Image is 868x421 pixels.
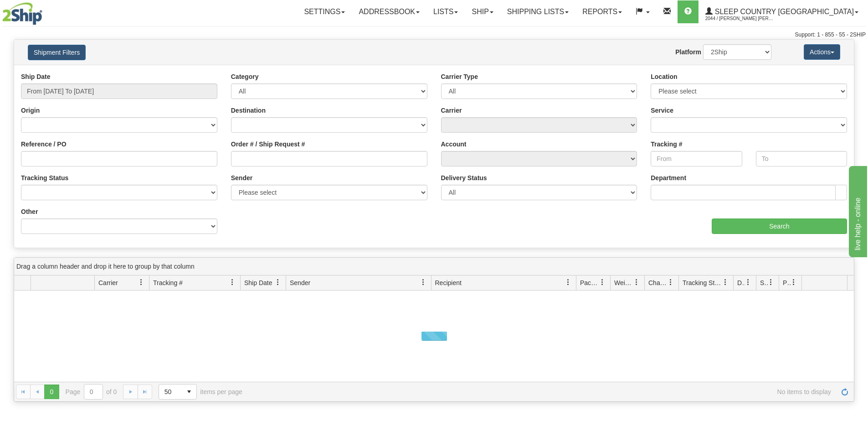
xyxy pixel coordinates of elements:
label: Sender [231,173,252,182]
a: Recipient filter column settings [560,275,576,290]
label: Department [651,173,686,182]
label: Destination [231,106,266,115]
a: Refresh [837,385,852,399]
label: Tracking Status [21,173,68,182]
a: Tracking Status filter column settings [718,275,733,290]
span: Sleep Country [GEOGRAPHIC_DATA] [713,8,854,16]
span: Charge [648,278,668,287]
label: Category [231,72,259,81]
span: Ship Date [244,278,272,287]
label: Carrier Type [441,72,478,81]
a: Addressbook [352,0,426,23]
span: select [182,385,196,399]
span: Page 0 [44,385,59,399]
iframe: chat widget [847,164,867,257]
a: Settings [297,0,352,23]
span: 50 [164,387,176,396]
span: Sender [290,278,310,287]
a: Ship Date filter column settings [270,275,286,290]
label: Other [21,207,38,216]
span: Shipment Issues [760,278,768,287]
a: Delivery Status filter column settings [740,275,756,290]
input: From [651,151,742,166]
img: logo2044.jpg [2,2,42,25]
span: Delivery Status [737,278,745,287]
a: Charge filter column settings [663,275,678,290]
input: To [756,151,847,166]
button: Actions [804,44,840,60]
label: Delivery Status [441,173,487,182]
label: Platform [675,47,701,57]
div: Support: 1 - 855 - 55 - 2SHIP [2,31,866,39]
a: Pickup Status filter column settings [786,275,801,290]
a: Tracking # filter column settings [225,275,240,290]
a: Reports [575,0,629,23]
div: grid grouping header [14,258,854,275]
label: Reference / PO [21,140,67,149]
label: Origin [21,106,40,115]
span: No items to display [255,388,831,395]
a: Packages filter column settings [595,275,610,290]
a: Lists [426,0,465,23]
a: Weight filter column settings [629,275,644,290]
a: Carrier filter column settings [134,275,149,290]
span: Tracking Status [683,278,722,287]
a: Sender filter column settings [416,275,431,290]
label: Account [441,140,467,149]
a: Sleep Country [GEOGRAPHIC_DATA] 2044 / [PERSON_NAME] [PERSON_NAME] [699,0,865,23]
span: 2044 / [PERSON_NAME] [PERSON_NAME] [705,14,774,23]
label: Location [651,72,677,81]
a: Ship [465,0,500,23]
label: Service [651,106,673,115]
span: Page of 0 [66,384,117,400]
span: Packages [580,278,599,287]
span: Page sizes drop down [159,384,197,400]
span: Carrier [98,278,118,287]
label: Tracking # [651,140,682,149]
span: Recipient [435,278,462,287]
input: Search [712,218,847,234]
div: live help - online [7,5,84,16]
a: Shipping lists [500,0,575,23]
label: Carrier [441,106,462,115]
span: Weight [614,278,633,287]
label: Order # / Ship Request # [231,140,305,149]
a: Shipment Issues filter column settings [763,275,779,290]
span: items per page [159,384,242,400]
button: Shipment Filters [28,45,86,60]
span: Tracking # [153,278,183,287]
label: Ship Date [21,72,51,81]
span: Pickup Status [783,278,791,287]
